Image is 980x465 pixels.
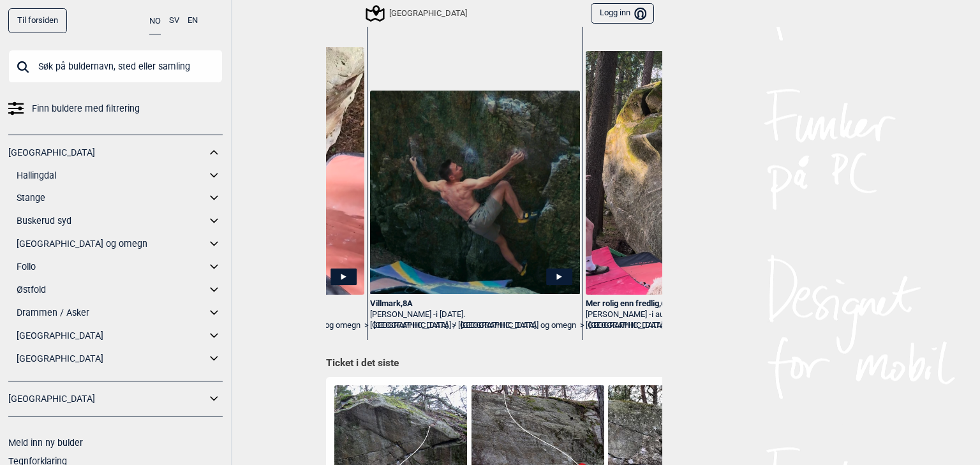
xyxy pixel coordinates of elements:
[8,8,67,33] a: Til forsiden
[17,258,206,276] a: Follo
[8,50,223,83] input: Søk på buldernavn, sted eller samling
[188,8,198,33] button: EN
[169,8,179,33] button: SV
[436,309,465,319] span: i [DATE].
[651,309,704,319] span: i augusti 2025.
[8,100,223,118] a: Finn buldere med filtrering
[17,281,206,299] a: Østfold
[17,350,206,368] a: [GEOGRAPHIC_DATA]
[8,144,206,162] a: [GEOGRAPHIC_DATA]
[17,235,206,253] a: [GEOGRAPHIC_DATA] og omegn
[370,299,580,309] div: Villmark , 8A
[326,357,654,371] h1: Ticket i det siste
[17,189,206,207] a: Stange
[461,320,576,331] a: [GEOGRAPHIC_DATA] og omegn
[17,212,206,230] a: Buskerud syd
[149,8,161,34] button: NO
[367,6,467,21] div: [GEOGRAPHIC_DATA]
[364,320,369,331] span: >
[591,3,654,24] button: Logg inn
[586,51,796,294] img: Astrid pa Mer Rolig Enn Fredelig
[586,299,796,309] div: Mer rolig enn fredlig , 6C
[370,309,580,320] div: [PERSON_NAME] -
[370,320,448,331] a: [GEOGRAPHIC_DATA]
[8,390,206,408] a: [GEOGRAPHIC_DATA]
[17,304,206,322] a: Drammen / Asker
[17,166,206,185] a: Hallingdal
[580,320,584,331] span: >
[586,309,796,320] div: [PERSON_NAME] -
[452,320,456,331] span: >
[32,100,140,118] span: Finn buldere med filtrering
[586,320,664,331] a: [GEOGRAPHIC_DATA]
[17,327,206,345] a: [GEOGRAPHIC_DATA]
[8,438,83,448] a: Meld inn ny bulder
[370,91,580,295] img: Snorre pa Villmark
